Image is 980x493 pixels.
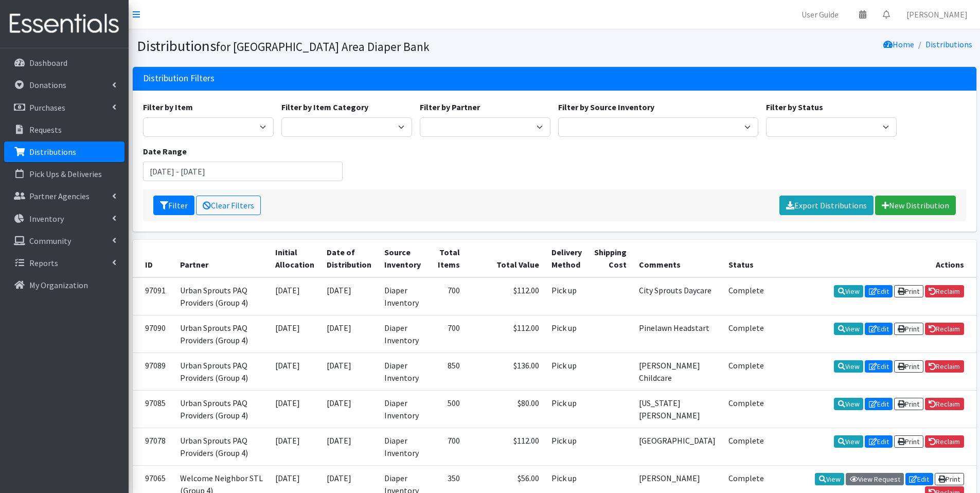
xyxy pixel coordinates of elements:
td: Diaper Inventory [378,353,427,390]
td: Pick up [545,390,588,428]
th: Actions [771,240,976,277]
th: Initial Allocation [269,240,320,277]
a: View [834,285,863,297]
td: Urban Sprouts PAQ Providers (Group 4) [174,277,270,315]
label: Filter by Status [766,101,823,113]
td: 700 [427,277,466,315]
p: Donations [29,80,66,90]
a: Print [894,323,923,335]
a: View [834,435,863,448]
td: [DATE] [269,428,320,465]
a: [PERSON_NAME] [898,4,976,25]
td: 700 [427,428,466,465]
a: Edit [865,398,893,410]
label: Date Range [143,145,187,157]
a: New Distribution [875,196,956,215]
a: Export Distributions [779,196,874,215]
td: Complete [722,315,770,353]
th: Partner [174,240,270,277]
td: City Sprouts Daycare [633,277,722,315]
p: Inventory [29,214,64,224]
td: [DATE] [320,353,378,390]
th: Status [722,240,770,277]
td: $112.00 [466,277,545,315]
td: [DATE] [320,390,378,428]
a: Donations [4,75,124,95]
a: Print [894,285,923,297]
td: Complete [722,428,770,465]
td: Complete [722,390,770,428]
td: 97089 [133,353,174,390]
a: Reclaim [925,435,964,448]
button: Filter [153,196,194,215]
td: [DATE] [269,353,320,390]
a: Print [894,360,923,373]
td: Urban Sprouts PAQ Providers (Group 4) [174,353,270,390]
td: $80.00 [466,390,545,428]
td: Urban Sprouts PAQ Providers (Group 4) [174,390,270,428]
a: View [834,398,863,410]
a: Print [894,435,923,448]
td: $112.00 [466,315,545,353]
td: Diaper Inventory [378,277,427,315]
td: [DATE] [320,428,378,465]
p: Partner Agencies [29,191,90,201]
td: [DATE] [269,390,320,428]
a: Reports [4,253,124,273]
label: Filter by Partner [420,101,480,113]
td: Diaper Inventory [378,390,427,428]
td: $112.00 [466,428,545,465]
td: $136.00 [466,353,545,390]
p: Distributions [29,147,76,157]
a: Community [4,231,124,251]
th: ID [133,240,174,277]
p: Reports [29,258,58,268]
a: View Request [846,473,904,485]
a: My Organization [4,275,124,295]
a: Distributions [4,142,124,162]
td: [DATE] [320,277,378,315]
td: Diaper Inventory [378,315,427,353]
p: Community [29,236,71,246]
img: HumanEssentials [4,7,124,41]
p: Pick Ups & Deliveries [29,169,102,179]
td: Pick up [545,277,588,315]
p: Dashboard [29,58,67,68]
a: Edit [865,360,893,373]
td: 500 [427,390,466,428]
th: Total Value [466,240,545,277]
td: [DATE] [269,277,320,315]
th: Delivery Method [545,240,588,277]
a: Edit [865,435,893,448]
h3: Distribution Filters [143,73,215,84]
td: Pick up [545,428,588,465]
td: [US_STATE][PERSON_NAME] [633,390,722,428]
th: Total Items [427,240,466,277]
h1: Distributions [137,37,551,55]
a: User Guide [793,4,847,25]
label: Filter by Item [143,101,193,113]
a: Edit [865,285,893,297]
p: Purchases [29,102,65,113]
td: 97078 [133,428,174,465]
a: View [815,473,844,485]
label: Filter by Item Category [281,101,368,113]
th: Comments [633,240,722,277]
p: My Organization [29,280,88,290]
td: 97091 [133,277,174,315]
a: Reclaim [925,398,964,410]
td: 97090 [133,315,174,353]
td: Complete [722,277,770,315]
td: 700 [427,315,466,353]
td: Complete [722,353,770,390]
a: Print [935,473,964,485]
td: [GEOGRAPHIC_DATA] [633,428,722,465]
th: Shipping Cost [588,240,633,277]
th: Source Inventory [378,240,427,277]
td: Pick up [545,353,588,390]
td: [DATE] [320,315,378,353]
td: Diaper Inventory [378,428,427,465]
small: for [GEOGRAPHIC_DATA] Area Diaper Bank [216,39,430,54]
a: Clear Filters [196,196,261,215]
td: Urban Sprouts PAQ Providers (Group 4) [174,428,270,465]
